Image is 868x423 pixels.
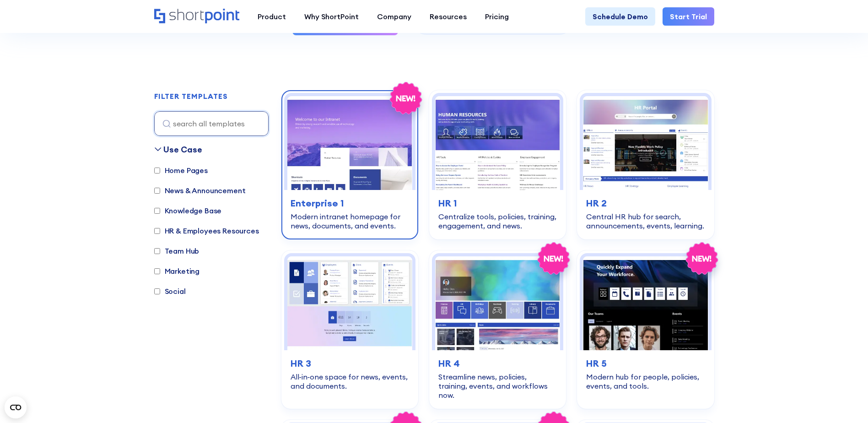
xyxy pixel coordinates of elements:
div: All‑in‑one space for news, events, and documents. [291,372,409,390]
a: Home [154,9,239,24]
img: HR 1 – Human Resources Template: Centralize tools, policies, training, engagement, and news. [435,96,560,190]
a: Company [368,7,421,26]
input: Social [154,288,160,294]
div: Product [258,11,286,22]
div: Streamline news, policies, training, events, and workflows now. [438,372,557,400]
img: HR 5 – Human Resource Template: Modern hub for people, policies, events, and tools. [583,256,708,350]
input: Home Pages [154,168,160,174]
label: HR & Employees Resources [154,225,259,236]
a: HR 2 - HR Intranet Portal: Central HR hub for search, announcements, events, learning.HR 2Central... [577,90,714,239]
label: Home Pages [154,165,208,176]
input: Knowledge Base [154,208,160,214]
label: News & Announcement [154,185,246,196]
div: Csevegés widget [822,379,868,423]
img: HR 2 - HR Intranet Portal: Central HR hub for search, announcements, events, learning. [583,96,708,190]
a: Pricing [476,7,518,26]
label: Social [154,286,186,297]
h3: HR 5 [586,357,705,370]
div: Modern hub for people, policies, events, and tools. [586,372,705,390]
h3: HR 1 [438,196,557,210]
input: News & Announcement [154,188,160,194]
img: Enterprise 1 – SharePoint Homepage Design: Modern intranet homepage for news, documents, and events. [287,96,412,190]
img: HR 3 – HR Intranet Template: All‑in‑one space for news, events, and documents. [287,256,412,350]
iframe: Chat Widget [822,379,868,423]
input: Marketing [154,268,160,274]
a: Resources [421,7,476,26]
button: Open CMP widget [5,396,27,418]
div: Centralize tools, policies, training, engagement, and news. [438,212,557,230]
a: Enterprise 1 – SharePoint Homepage Design: Modern intranet homepage for news, documents, and even... [281,90,418,239]
a: Start Trial [663,7,714,26]
input: search all templates [154,111,269,136]
label: Team Hub [154,245,199,256]
div: Use Case [163,143,202,156]
a: HR 1 – Human Resources Template: Centralize tools, policies, training, engagement, and news.HR 1C... [429,90,566,239]
a: HR 5 – Human Resource Template: Modern hub for people, policies, events, and tools.HR 5Modern hub... [577,250,714,409]
div: Pricing [485,11,509,22]
label: Marketing [154,266,200,277]
label: Knowledge Base [154,205,222,216]
a: Why ShortPoint [295,7,368,26]
h3: HR 3 [291,357,409,370]
input: HR & Employees Resources [154,228,160,234]
div: Why ShortPoint [304,11,359,22]
input: Team Hub [154,248,160,254]
div: Modern intranet homepage for news, documents, and events. [291,212,409,230]
a: Product [248,7,295,26]
h3: HR 2 [586,196,705,210]
div: Company [377,11,411,22]
div: Resources [430,11,467,22]
h2: FILTER TEMPLATES [154,92,228,101]
a: Schedule Demo [585,7,655,26]
a: HR 4 – SharePoint HR Intranet Template: Streamline news, policies, training, events, and workflow... [429,250,566,409]
div: Central HR hub for search, announcements, events, learning. [586,212,705,230]
img: HR 4 – SharePoint HR Intranet Template: Streamline news, policies, training, events, and workflow... [435,256,560,350]
h3: HR 4 [438,357,557,370]
h3: Enterprise 1 [291,196,409,210]
a: HR 3 – HR Intranet Template: All‑in‑one space for news, events, and documents.HR 3All‑in‑one spac... [281,250,418,409]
